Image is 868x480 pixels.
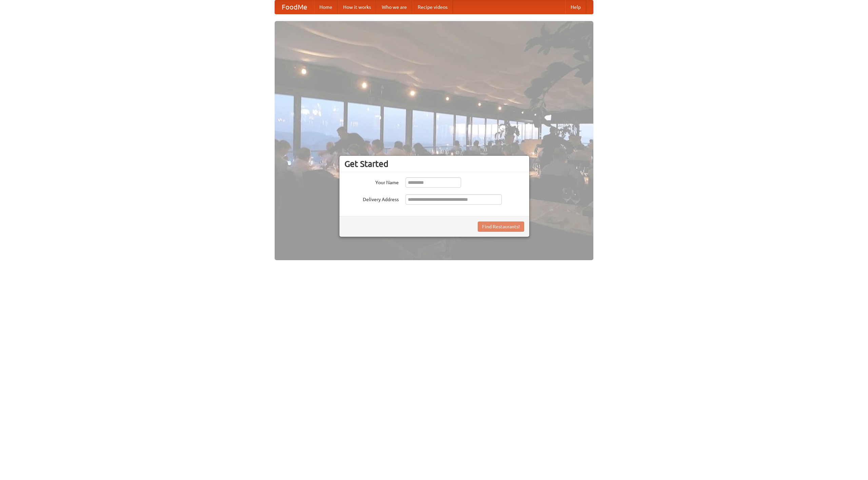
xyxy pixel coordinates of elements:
a: Recipe videos [412,0,453,14]
a: Help [565,0,586,14]
a: Who we are [376,0,412,14]
a: FoodMe [275,0,314,14]
label: Your Name [344,177,399,186]
label: Delivery Address [344,194,399,203]
a: Home [314,0,338,14]
h3: Get Started [344,159,524,169]
a: How it works [338,0,376,14]
button: Find Restaurants! [478,222,524,232]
